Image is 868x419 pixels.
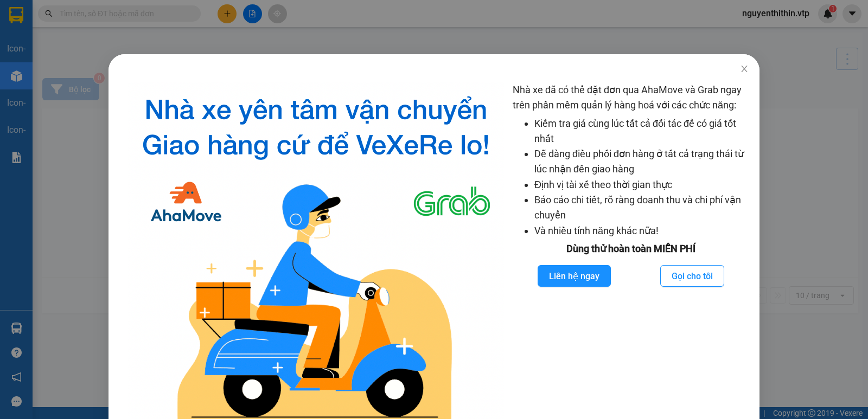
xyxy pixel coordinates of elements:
li: Và nhiều tính năng khác nữa! [534,223,749,238]
li: Dễ dàng điều phối đơn hàng ở tất cả trạng thái từ lúc nhận đến giao hàng [534,146,749,177]
div: Dùng thử hoàn toàn MIỄN PHÍ [513,241,749,256]
span: Gọi cho tôi [672,269,713,283]
li: Định vị tài xế theo thời gian thực [534,177,749,192]
button: Liên hệ ngay [538,265,611,287]
button: Close [729,54,759,85]
li: Kiểm tra giá cùng lúc tất cả đối tác để có giá tốt nhất [534,116,749,147]
button: Gọi cho tôi [660,265,724,287]
span: close [740,65,749,73]
li: Báo cáo chi tiết, rõ ràng doanh thu và chi phí vận chuyển [534,192,749,223]
span: Liên hệ ngay [549,269,599,283]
